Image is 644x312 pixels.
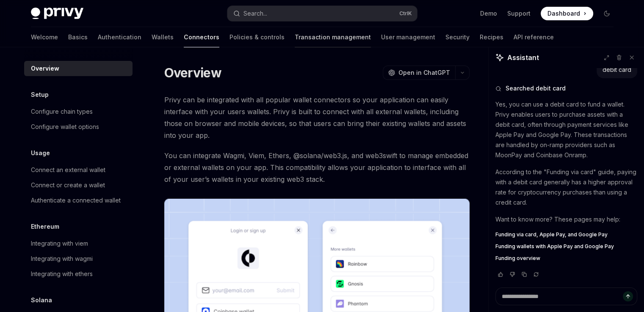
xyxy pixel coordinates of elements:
[24,104,133,119] a: Configure chain types
[31,90,49,100] h5: Setup
[495,270,506,279] button: Vote that response was good
[495,167,637,208] p: According to the "Funding via card" guide, paying with a debit card generally has a higher approv...
[164,94,470,141] span: Privy can be integrated with all popular wallet connectors so your application can easily interfa...
[541,7,593,20] a: Dashboard
[31,238,88,249] div: Integrating with viem
[227,6,417,21] button: Open search
[31,269,93,279] div: Integrating with ethers
[507,9,531,18] a: Support
[399,10,412,17] span: Ctrl K
[495,243,637,250] a: Funding wallets with Apple Pay and Google Pay
[24,193,133,208] a: Authenticate a connected wallet
[164,65,221,80] h1: Overview
[295,27,371,47] a: Transaction management
[495,84,637,93] button: Searched debit card
[31,107,93,117] div: Configure chain types
[31,222,59,232] h5: Ethereum
[24,119,133,134] a: Configure wallet options
[495,99,637,160] p: Yes, you can use a debit card to fund a wallet. Privy enables users to purchase assets with a deb...
[31,295,52,305] h5: Solana
[24,61,133,76] a: Overview
[24,266,133,282] a: Integrating with ethers
[547,9,580,18] span: Dashboard
[495,231,608,238] span: Funding via card, Apple Pay, and Google Pay
[381,27,435,47] a: User management
[603,66,631,74] div: debit card
[24,162,133,178] a: Connect an external wallet
[31,27,58,47] a: Welcome
[24,251,133,266] a: Integrating with wagmi
[507,52,539,63] span: Assistant
[24,236,133,251] a: Integrating with viem
[383,66,455,80] button: Open in ChatGPT
[495,287,637,305] textarea: Ask a question...
[480,27,503,47] a: Recipes
[480,9,497,18] a: Demo
[495,255,637,262] a: Funding overview
[531,270,541,279] button: Reload last chat
[31,122,99,132] div: Configure wallet options
[507,270,517,279] button: Vote that response was not good
[506,84,566,93] span: Searched debit card
[31,148,50,158] h5: Usage
[98,27,141,47] a: Authentication
[243,8,267,19] div: Search...
[495,214,637,224] p: Want to know more? These pages may help:
[445,27,470,47] a: Security
[398,68,450,77] span: Open in ChatGPT
[31,63,59,74] div: Overview
[519,270,529,279] button: Copy chat response
[164,150,470,185] span: You can integrate Wagmi, Viem, Ethers, @solana/web3.js, and web3swift to manage embedded or exter...
[31,195,121,205] div: Authenticate a connected wallet
[495,243,614,250] span: Funding wallets with Apple Pay and Google Pay
[495,231,637,238] a: Funding via card, Apple Pay, and Google Pay
[31,8,83,19] img: dark logo
[229,27,285,47] a: Policies & controls
[68,27,88,47] a: Basics
[24,178,133,193] a: Connect or create a wallet
[184,27,219,47] a: Connectors
[152,27,174,47] a: Wallets
[623,291,633,301] button: Send message
[514,27,554,47] a: API reference
[31,180,105,190] div: Connect or create a wallet
[495,255,540,262] span: Funding overview
[600,7,614,20] button: Toggle dark mode
[31,254,93,264] div: Integrating with wagmi
[31,165,105,175] div: Connect an external wallet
